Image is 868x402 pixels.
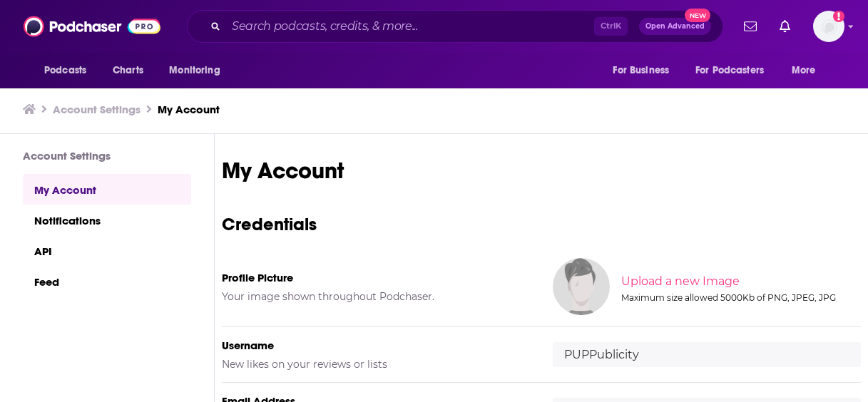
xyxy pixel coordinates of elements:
[686,57,785,84] button: open menu
[603,57,687,84] button: open menu
[222,358,530,371] h5: New likes on your reviews or lists
[813,11,844,42] span: Logged in as PUPPublicity
[222,213,861,235] h3: Credentials
[23,235,191,266] a: API
[645,23,705,30] span: Open Advanced
[613,61,669,81] span: For Business
[695,61,764,81] span: For Podcasters
[23,205,191,235] a: Notifications
[23,174,191,205] a: My Account
[24,13,160,40] img: Podchaser - Follow, Share and Rate Podcasts
[553,342,861,367] input: username
[103,57,152,84] a: Charts
[34,57,105,84] button: open menu
[782,57,834,84] button: open menu
[44,61,86,81] span: Podcasts
[187,10,723,43] div: Search podcasts, credits, & more...
[23,266,191,297] a: Feed
[621,292,858,303] div: Maximum size allowed 5000Kb of PNG, JPEG, JPG
[169,61,220,81] span: Monitoring
[813,11,844,42] img: User Profile
[222,290,530,303] h5: Your image shown throughout Podchaser.
[222,339,530,352] h5: Username
[685,9,710,22] span: New
[53,103,141,116] a: Account Settings
[594,17,628,36] span: Ctrl K
[813,11,844,42] button: Show profile menu
[23,149,191,163] h3: Account Settings
[226,15,594,38] input: Search podcasts, credits, & more...
[833,11,844,22] svg: Add a profile image
[774,14,796,38] a: Show notifications dropdown
[738,14,762,38] a: Show notifications dropdown
[158,103,220,116] a: My Account
[639,18,711,35] button: Open AdvancedNew
[792,61,816,81] span: More
[222,271,530,284] h5: Profile Picture
[222,157,861,185] h1: My Account
[113,61,143,81] span: Charts
[553,258,610,315] img: Your profile image
[159,57,238,84] button: open menu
